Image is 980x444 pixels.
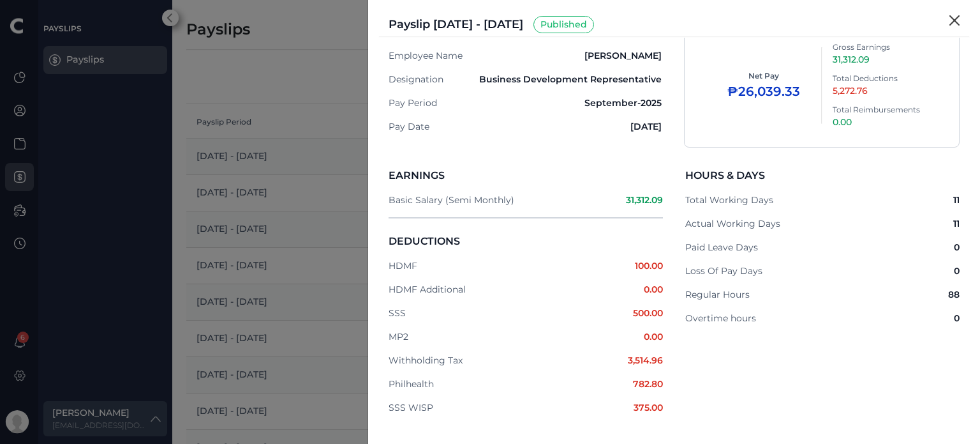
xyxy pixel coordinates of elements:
[644,283,663,296] div: 0.00
[626,194,663,207] div: 31,312.09
[389,194,514,207] div: Basic Salary (Semi Monthly)
[833,116,927,129] div: 0.00
[389,354,463,367] div: Withholding Tax
[389,96,437,110] div: Pay Period
[685,241,758,254] div: Paid Leave Days
[389,307,406,320] div: SSS
[633,307,663,320] div: 500.00
[389,401,433,415] div: SSS WISP
[389,120,429,134] div: Pay Date
[628,354,663,367] div: 3,514.96
[954,312,960,325] div: 0
[954,264,960,278] div: 0
[833,84,927,98] div: 5,272.76
[727,82,800,101] div: ₱ 26,039.33
[389,73,443,86] div: Designation
[685,264,762,278] div: Loss Of Pay Days
[630,120,662,134] div: [DATE]
[644,330,663,344] div: 0.00
[633,378,663,391] div: 782.80
[433,17,523,31] span: [DATE] - [DATE]
[954,241,960,254] div: 0
[389,259,417,273] div: HDMF
[584,96,662,110] div: September-2025
[685,194,773,207] div: Total Working Days
[635,259,663,273] div: 100.00
[685,217,780,231] div: Actual Working Days
[833,73,927,84] div: Total Deductions
[948,288,960,302] div: 88
[479,73,662,86] div: Business Development Representative
[389,378,434,391] div: Philhealth
[634,401,663,415] div: 375.00
[389,283,466,296] div: HDMF Additional
[685,288,750,302] div: Regular Hours
[748,70,779,82] div: Net Pay
[389,168,663,183] div: EARNINGS
[389,15,523,33] span: Payslip
[833,104,927,116] div: Total Reimbursements
[685,168,960,183] div: HOURS & DAYS
[953,194,960,207] div: 11
[833,42,927,53] div: Gross Earnings
[389,234,663,249] div: DEDUCTIONS
[944,10,965,31] button: Close
[953,217,960,231] div: 11
[833,53,927,66] div: 31,312.09
[584,49,662,63] div: [PERSON_NAME]
[685,312,756,325] div: Overtime hours
[389,330,408,344] div: MP2
[533,16,594,33] span: Published
[389,49,463,63] div: Employee Name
